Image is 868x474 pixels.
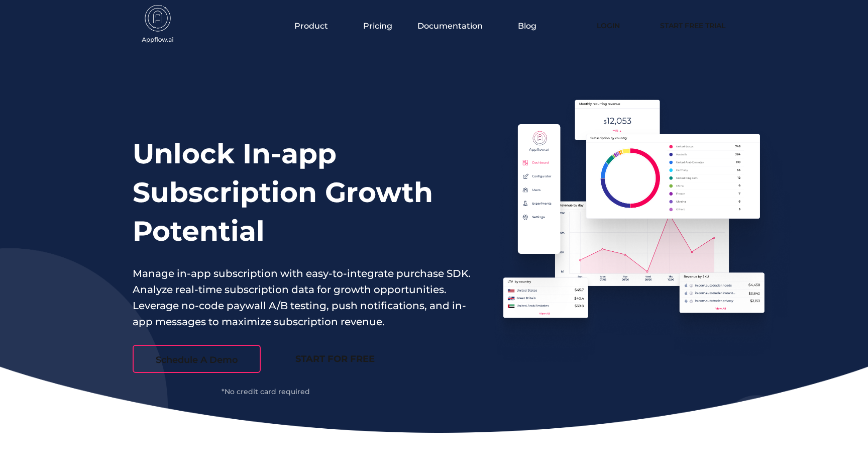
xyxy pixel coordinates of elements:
div: *No credit card required [133,388,399,395]
img: appflow.ai-logo [133,5,183,45]
span: Documentation [417,21,483,31]
a: Login [582,15,635,37]
a: Schedule A Demo [133,345,261,373]
button: Documentation [417,21,493,31]
a: Start Free Trial [650,15,735,37]
a: Pricing [363,21,392,31]
a: Blog [518,21,536,31]
p: Manage in-app subscription with easy-to-integrate purchase SDK. Analyze real-time subscription da... [133,265,471,330]
span: Product [294,21,328,31]
h1: Unlock In-app Subscription Growth Potential [133,134,471,250]
button: Product [294,21,338,31]
a: START FOR FREE [271,345,399,373]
